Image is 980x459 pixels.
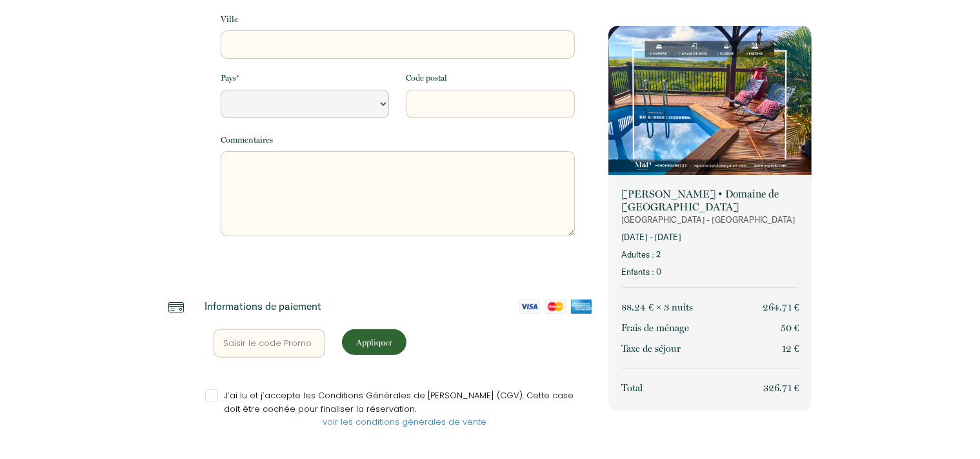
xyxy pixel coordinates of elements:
p: Appliquer [346,336,402,349]
label: Code postal [406,72,447,85]
p: 88.24 € × 3 nuit [621,300,693,315]
p: [DATE] - [DATE] [621,231,799,243]
a: voir les conditions générales de vente [323,416,486,428]
p: [GEOGRAPHIC_DATA] - [GEOGRAPHIC_DATA] [621,214,799,226]
p: [PERSON_NAME] • Domaine de [GEOGRAPHIC_DATA] [621,188,799,214]
img: credit-card [168,300,184,315]
label: J’ai lu et j’accepte les Conditions Générales de [PERSON_NAME] (CGV). Cette case doit être cochée... [218,389,592,416]
img: visa-card [519,300,540,314]
p: 12 € [782,341,799,356]
p: Taxe de séjour [621,341,681,356]
img: amex [571,300,592,314]
span: 326.71 € [763,382,799,394]
img: rental-image [608,26,812,178]
img: mastercard [545,300,566,314]
select: Default select example [221,90,389,118]
button: Appliquer [342,329,406,355]
p: Adultes : 2 [621,249,799,261]
label: Ville [221,13,238,26]
p: Informations de paiement [205,300,322,312]
span: s [689,301,693,313]
input: Saisir le code Promo [214,329,326,358]
p: 264.71 € [763,300,799,315]
p: Enfants : 0 [621,266,799,278]
p: Frais de ménage [621,320,689,336]
label: Commentaires [221,134,273,147]
label: Pays [221,72,239,85]
p: 50 € [781,320,799,336]
span: Total [621,382,643,394]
